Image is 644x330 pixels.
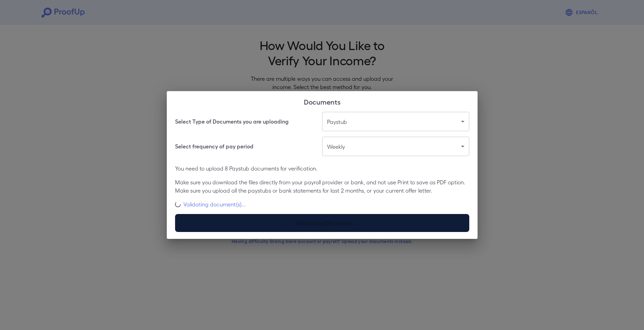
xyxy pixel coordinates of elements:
[175,142,253,151] h6: Select frequency of pay period
[175,117,289,126] h6: Select Type of Documents you are uploading
[167,91,478,112] h2: Documents
[183,200,246,208] p: Validating document(s)...
[175,178,469,195] p: Make sure you download the files directly from your payroll provider or bank, and not use Print t...
[322,137,469,156] div: Weekly
[322,112,469,131] div: Paystub
[175,164,469,173] p: You need to upload 8 Paystub documents for verification.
